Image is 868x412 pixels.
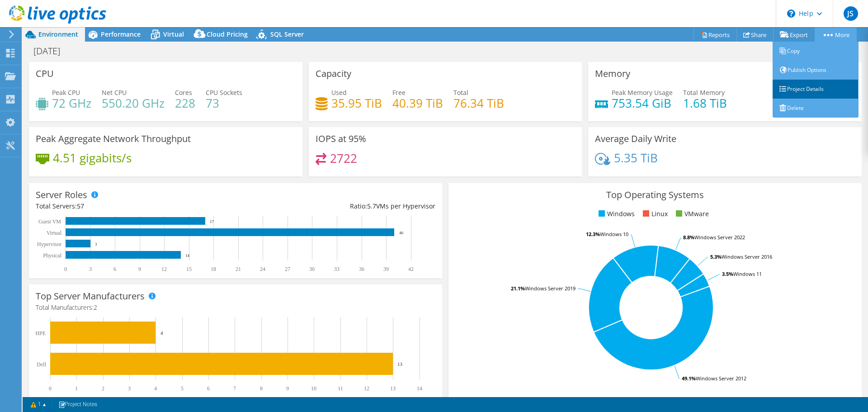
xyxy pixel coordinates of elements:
[210,219,214,224] text: 17
[128,385,131,392] text: 3
[181,385,184,392] text: 5
[52,399,104,410] a: Project Notes
[612,98,673,108] h4: 753.54 GiB
[773,80,859,99] a: Project Details
[206,88,242,97] span: CPU Sockets
[596,209,635,219] li: Windows
[286,385,289,392] text: 9
[453,98,504,108] h4: 76.34 TiB
[175,98,195,108] h4: 228
[102,88,127,97] span: Net CPU
[736,28,774,42] a: Share
[53,153,132,163] h4: 4.51 gigabits/s
[211,266,216,272] text: 18
[511,285,525,292] tspan: 21.1%
[586,231,600,237] tspan: 12.3%
[186,266,192,272] text: 15
[683,234,694,241] tspan: 8.8%
[399,231,404,235] text: 40
[36,69,54,79] h3: CPU
[674,209,709,219] li: VMware
[37,361,46,368] text: Dell
[390,385,396,392] text: 13
[683,88,725,97] span: Total Memory
[207,385,210,392] text: 6
[24,399,52,410] a: 1
[787,9,795,18] svg: \n
[595,134,676,144] h3: Average Daily Write
[722,270,733,277] tspan: 3.5%
[359,266,364,272] text: 36
[37,241,61,247] text: Hypervisor
[773,61,859,80] a: Publish Options
[693,28,737,42] a: Reports
[408,266,414,272] text: 42
[236,201,435,211] div: Ratio: VMs per Hypervisor
[733,270,762,277] tspan: Windows 11
[600,231,628,237] tspan: Windows 10
[163,30,184,38] span: Virtual
[815,28,857,42] a: More
[138,266,141,272] text: 9
[95,242,97,246] text: 3
[334,266,340,272] text: 33
[160,330,163,336] text: 4
[233,385,236,392] text: 7
[75,385,78,392] text: 1
[367,202,376,210] span: 5.7
[392,98,443,108] h4: 40.39 TiB
[330,153,357,163] h4: 2722
[102,385,104,392] text: 2
[38,218,61,225] text: Guest VM
[270,30,304,38] span: SQL Server
[316,134,366,144] h3: IOPS at 95%
[364,385,369,392] text: 12
[612,88,673,97] span: Peak Memory Usage
[175,88,192,97] span: Cores
[89,266,92,272] text: 3
[64,266,67,272] text: 0
[113,266,116,272] text: 6
[309,266,315,272] text: 30
[844,6,858,21] span: JS
[185,253,190,258] text: 14
[36,291,145,301] h3: Top Server Manufacturers
[35,330,46,336] text: HPE
[260,266,265,272] text: 24
[260,385,263,392] text: 8
[595,69,630,79] h3: Memory
[49,385,52,392] text: 0
[722,253,772,260] tspan: Windows Server 2016
[77,202,84,210] span: 57
[36,134,191,144] h3: Peak Aggregate Network Throughput
[682,375,696,382] tspan: 49.1%
[455,190,855,200] h3: Top Operating Systems
[392,88,406,97] span: Free
[683,98,727,108] h4: 1.68 TiB
[696,375,746,382] tspan: Windows Server 2012
[453,88,468,97] span: Total
[36,201,236,211] div: Total Servers:
[101,30,141,38] span: Performance
[38,30,78,38] span: Environment
[311,385,316,392] text: 10
[36,303,435,313] h4: Total Manufacturers:
[331,88,347,97] span: Used
[52,98,91,108] h4: 72 GHz
[331,98,382,108] h4: 35.95 TiB
[207,30,248,38] span: Cloud Pricing
[316,69,351,79] h3: Capacity
[417,385,422,392] text: 14
[161,266,167,272] text: 12
[52,88,80,97] span: Peak CPU
[525,285,576,292] tspan: Windows Server 2019
[43,252,61,259] text: Physical
[338,385,343,392] text: 11
[773,42,859,61] a: Copy
[236,266,241,272] text: 21
[641,209,668,219] li: Linux
[36,190,87,200] h3: Server Roles
[710,253,722,260] tspan: 5.3%
[206,98,242,108] h4: 73
[94,303,97,312] span: 2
